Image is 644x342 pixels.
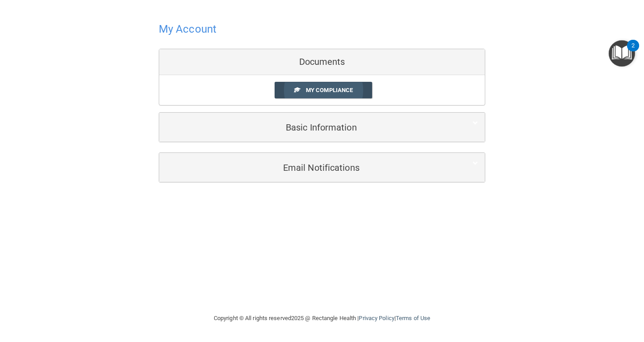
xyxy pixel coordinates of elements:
[306,87,353,93] span: My Compliance
[159,304,485,333] div: Copyright © All rights reserved 2025 @ Rectangle Health | |
[396,315,430,321] a: Terms of Use
[631,46,635,57] div: 2
[359,315,394,321] a: Privacy Policy
[166,163,451,173] h5: Email Notifications
[609,40,635,67] button: Open Resource Center, 2 new notifications
[166,122,451,132] h5: Basic Information
[166,157,478,177] a: Email Notifications
[159,23,216,35] h4: My Account
[159,49,485,75] div: Documents
[166,117,478,137] a: Basic Information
